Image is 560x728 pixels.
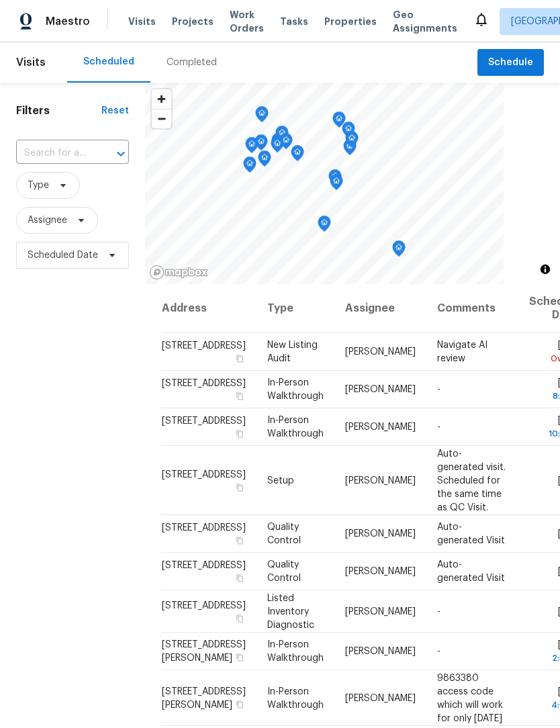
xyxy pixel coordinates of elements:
span: Toggle attribution [541,262,549,277]
canvas: Map [145,83,504,284]
span: [STREET_ADDRESS] [162,523,246,533]
span: [STREET_ADDRESS] [162,341,246,351]
button: Copy Address [234,390,246,402]
span: [STREET_ADDRESS] [162,600,246,610]
span: [PERSON_NAME] [345,422,416,432]
span: Visits [128,15,156,28]
span: Geo Assignments [393,8,457,35]
th: Assignee [334,284,426,333]
span: - [437,422,440,432]
h1: Filters [16,104,101,118]
span: In-Person Walkthrough [267,416,324,439]
button: Copy Address [234,428,246,440]
div: Map marker [343,139,357,160]
span: - [437,606,440,616]
button: Open [111,144,130,163]
div: Map marker [332,111,346,132]
div: Map marker [345,131,359,152]
span: Auto-generated Visit [437,522,505,545]
span: Projects [172,15,214,28]
span: New Listing Audit [267,340,318,363]
button: Copy Address [234,535,246,547]
span: [STREET_ADDRESS] [162,469,246,479]
div: Map marker [342,122,355,142]
span: Listed Inventory Diagnostic [267,593,314,629]
button: Copy Address [234,612,246,624]
input: Search for an address... [16,143,91,164]
div: Map marker [245,137,259,158]
span: Zoom out [152,109,171,128]
div: Map marker [291,145,304,166]
span: Setup [267,475,294,485]
span: Properties [324,15,377,28]
button: Copy Address [234,353,246,365]
button: Zoom out [152,109,171,128]
span: Assignee [28,214,67,227]
div: Completed [167,56,217,69]
span: Quality Control [267,522,301,545]
th: Address [161,284,256,333]
span: In-Person Walkthrough [267,686,324,709]
span: - [437,385,440,394]
div: Map marker [318,216,331,236]
button: Schedule [477,49,544,77]
span: - [437,647,440,656]
span: [STREET_ADDRESS][PERSON_NAME] [162,686,246,709]
span: [PERSON_NAME] [345,567,416,576]
button: Copy Address [234,651,246,664]
span: Schedule [488,54,533,71]
span: Work Orders [230,8,264,35]
a: Mapbox homepage [149,265,208,280]
div: Reset [101,104,129,118]
div: Map marker [279,133,293,154]
span: [PERSON_NAME] [345,647,416,656]
span: [PERSON_NAME] [345,693,416,702]
span: [PERSON_NAME] [345,347,416,357]
span: Type [28,179,49,192]
span: In-Person Walkthrough [267,640,324,663]
button: Zoom in [152,89,171,109]
span: In-Person Walkthrough [267,378,324,401]
span: [PERSON_NAME] [345,475,416,485]
span: [STREET_ADDRESS] [162,416,246,426]
span: [PERSON_NAME] [345,529,416,539]
div: Map marker [243,156,256,177]
div: Map marker [330,174,343,195]
span: [STREET_ADDRESS] [162,561,246,570]
span: Auto-generated Visit [437,560,505,583]
button: Copy Address [234,481,246,493]
div: Map marker [392,240,406,261]
span: [STREET_ADDRESS] [162,379,246,388]
button: Toggle attribution [537,261,553,277]
button: Copy Address [234,572,246,584]
span: Auto-generated visit. Scheduled for the same time as QC Visit. [437,449,506,512]
span: [PERSON_NAME] [345,385,416,394]
span: Visits [16,48,46,77]
div: Map marker [275,126,289,146]
span: [PERSON_NAME] [345,606,416,616]
span: Maestro [46,15,90,28]
div: Map marker [328,169,342,190]
div: Map marker [255,106,269,127]
div: Map marker [271,133,285,154]
span: 9863380 access code which will work for only [DATE] [437,673,503,723]
div: Map marker [258,150,271,171]
th: Comments [426,284,518,333]
div: Map marker [254,134,268,155]
span: Quality Control [267,560,301,583]
span: Navigate AI review [437,340,487,363]
span: Tasks [280,17,308,26]
th: Type [256,284,334,333]
span: [STREET_ADDRESS][PERSON_NAME] [162,640,246,663]
span: Scheduled Date [28,248,98,262]
button: Copy Address [234,698,246,710]
div: Scheduled [83,55,134,69]
div: Map marker [271,136,284,157]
